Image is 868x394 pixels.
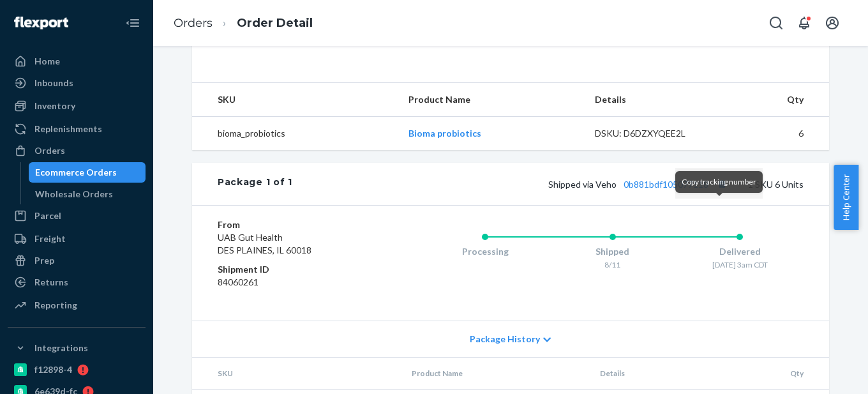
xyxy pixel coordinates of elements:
[730,358,829,390] th: Qty
[29,162,146,183] a: Ecommerce Orders
[834,165,858,230] button: Help Center
[408,128,481,139] a: Bioma probiotics
[120,10,146,36] button: Close Navigation
[8,51,146,72] a: Home
[192,83,398,117] th: SKU
[34,100,75,112] div: Inventory
[218,232,311,255] span: UAB Gut Health DES PLAINES, IL 60018
[192,358,401,390] th: SKU
[8,272,146,292] a: Returns
[292,176,804,192] div: 1 SKU 6 Units
[590,358,730,390] th: Details
[34,342,88,354] div: Integrations
[35,188,113,201] div: Wholesale Orders
[724,83,829,117] th: Qty
[8,140,146,161] a: Orders
[8,250,146,271] a: Prep
[34,77,73,89] div: Inbounds
[174,16,213,30] a: Orders
[237,16,313,30] a: Order Detail
[34,276,68,289] div: Returns
[218,176,292,192] div: Package 1 of 1
[470,333,540,345] span: Package History
[163,4,323,42] ol: breadcrumbs
[34,299,77,312] div: Reporting
[421,245,549,258] div: Processing
[29,184,146,204] a: Wholesale Orders
[763,10,789,36] button: Open Search Box
[8,360,146,380] a: f12898-4
[819,10,845,36] button: Open account menu
[218,218,370,231] dt: From
[8,73,146,93] a: Inbounds
[8,229,146,249] a: Freight
[35,166,117,179] div: Ecommerce Orders
[34,209,61,222] div: Parcel
[218,276,370,289] dd: 84060261
[8,96,146,116] a: Inventory
[398,83,584,117] th: Product Name
[676,245,804,258] div: Delivered
[548,179,730,190] span: Shipped via Veho
[8,338,146,358] button: Integrations
[401,358,590,390] th: Product Name
[14,17,68,29] img: Flexport logo
[34,254,54,267] div: Prep
[8,119,146,139] a: Replenishments
[34,55,60,68] div: Home
[34,232,66,245] div: Freight
[624,179,708,190] a: 0b881bdf105077118
[682,177,756,186] span: Copy tracking number
[595,127,715,140] div: DSKU: D6DZXYQEE2L
[192,117,398,151] td: bioma_probiotics
[676,259,804,270] div: [DATE] 3am CDT
[34,144,65,157] div: Orders
[549,245,677,258] div: Shipped
[8,206,146,226] a: Parcel
[218,263,370,276] dt: Shipment ID
[8,295,146,315] a: Reporting
[34,123,102,135] div: Replenishments
[34,363,72,376] div: f12898-4
[585,83,725,117] th: Details
[549,259,677,270] div: 8/11
[724,117,829,151] td: 6
[791,10,817,36] button: Open notifications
